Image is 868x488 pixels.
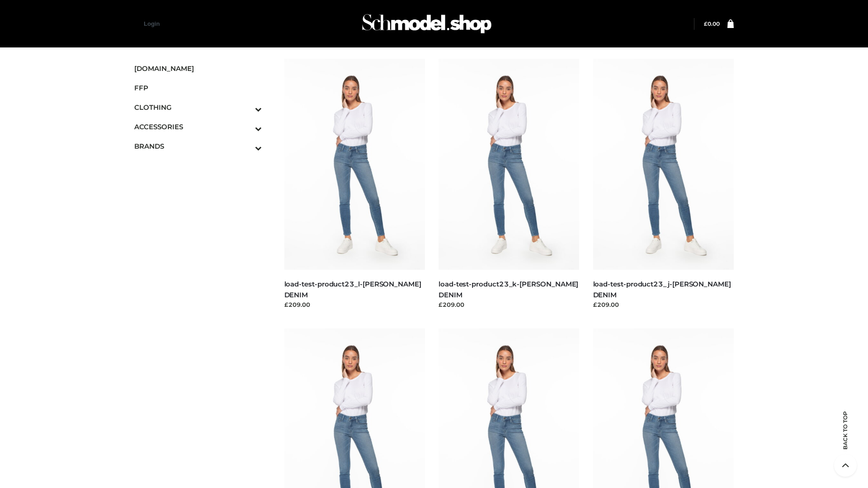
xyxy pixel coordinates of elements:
[439,280,578,299] a: load-test-product23_k-[PERSON_NAME] DENIM
[439,300,580,309] div: £209.00
[134,102,262,113] span: CLOTHING
[284,280,421,299] a: load-test-product23_l-[PERSON_NAME] DENIM
[134,117,262,136] a: ACCESSORIESToggle Submenu
[134,83,262,93] span: FFP
[359,6,495,42] img: Schmodel Admin 964
[144,20,160,27] a: Login
[593,280,731,299] a: load-test-product23_j-[PERSON_NAME] DENIM
[134,59,262,78] a: [DOMAIN_NAME]
[704,20,720,27] a: £0.00
[230,117,262,136] button: Toggle Submenu
[834,427,857,450] span: Back to top
[593,300,734,309] div: £209.00
[134,136,262,156] a: BRANDSToggle Submenu
[230,98,262,117] button: Toggle Submenu
[134,98,262,117] a: CLOTHINGToggle Submenu
[704,20,720,27] bdi: 0.00
[134,141,262,151] span: BRANDS
[704,20,708,27] span: £
[230,136,262,156] button: Toggle Submenu
[134,63,262,74] span: [DOMAIN_NAME]
[134,122,262,132] span: ACCESSORIES
[284,300,425,309] div: £209.00
[134,78,262,98] a: FFP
